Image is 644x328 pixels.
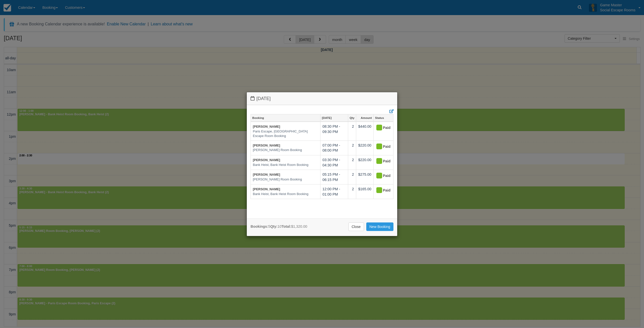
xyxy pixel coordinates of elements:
a: Status [374,114,393,121]
div: Paid [376,157,387,165]
div: Paid [376,172,387,180]
td: $275.00 [356,170,373,184]
a: Amount [356,114,373,121]
td: $440.00 [356,122,373,140]
em: [PERSON_NAME] Room Booking [253,177,318,182]
td: 05:15 PM - 06:15 PM [320,170,348,184]
strong: Total: [281,224,291,228]
a: New Booking [366,222,394,231]
em: [PERSON_NAME] Room Booking [253,148,318,153]
a: [PERSON_NAME] [253,187,280,191]
a: [PERSON_NAME] [253,158,280,162]
a: [DATE] [320,114,348,121]
div: Paid [376,124,387,132]
td: 2 [348,184,356,199]
td: 2 [348,170,356,184]
td: 2 [348,155,356,170]
td: 07:00 PM - 08:00 PM [320,140,348,155]
a: Qty [348,114,356,121]
a: [PERSON_NAME] [253,125,280,128]
h4: [DATE] [251,96,393,101]
strong: Qty: [270,224,277,228]
em: Bank Heist, Bank Heist Room Booking [253,192,318,197]
td: 12:00 PM - 01:00 PM [320,184,348,199]
strong: Bookings: [251,224,268,228]
div: 5 10 $1,320.00 [251,224,307,229]
em: Paris Escape, [GEOGRAPHIC_DATA] Escape Room Booking [253,129,318,138]
a: [PERSON_NAME] [253,173,280,176]
td: 2 [348,122,356,140]
a: [PERSON_NAME] [253,144,280,147]
a: Close [348,222,364,231]
td: 08:30 PM - 09:30 PM [320,122,348,140]
td: 2 [348,140,356,155]
td: $165.00 [356,184,373,199]
td: $220.00 [356,140,373,155]
a: Booking [251,114,320,121]
td: $220.00 [356,155,373,170]
div: Paid [376,186,387,195]
div: Paid [376,143,387,151]
em: Bank Heist, Bank Heist Room Booking [253,163,318,167]
td: 03:30 PM - 04:30 PM [320,155,348,170]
